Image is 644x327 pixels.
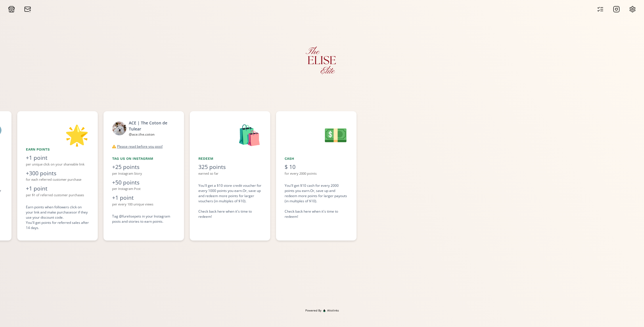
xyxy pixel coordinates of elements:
div: Tag @furelisepets in your Instagram posts and stories to earn points. [112,214,175,224]
img: KBXJ6hnwfgH2 [304,43,340,78]
div: 🛍️ [198,120,262,149]
div: Earn points when followers click on your link and make purchases or if they use your discount cod... [26,205,89,230]
div: +1 point [26,154,89,162]
div: +1 point [26,184,89,193]
div: $ 10 [285,163,348,171]
img: favicon-32x32.png [323,309,326,312]
span: Altolinks [327,308,339,313]
div: per unique click on your shareable link [26,162,89,167]
div: per Instagram Post [112,186,175,191]
div: You'll get $10 cash for every 2000 points you earn. Or, save up and redeem more points for larger... [285,183,348,219]
div: per every 100 unique views [112,202,175,207]
div: earned so far [198,171,262,176]
div: Redeem [198,156,262,161]
div: You'll get a $10 store credit voucher for every 1000 points you earn. Or, save up and redeem more... [198,183,262,219]
div: 💵 [285,120,348,149]
div: per $1 of referred customer purchases [26,193,89,198]
div: ACE | The Coton de Tulear [129,120,175,132]
div: +25 points [112,163,175,171]
div: +300 points [26,169,89,178]
div: Cash [285,156,348,161]
u: Please read before you post! [117,144,163,149]
div: +1 point [112,194,175,202]
div: 🌟 [26,120,89,140]
div: +50 points [112,178,175,187]
div: @ ace.the.coton [129,132,175,137]
img: 491440585_17845835823455080_5698759235023521168_n.jpg [112,121,126,136]
div: for each referred customer purchase [26,177,89,182]
span: Powered By [305,308,321,313]
div: Earn points [26,147,89,152]
div: for every 2000 points [285,171,348,176]
div: per Instagram Story [112,171,175,176]
div: 325 points [198,163,262,171]
div: Tag us on Instagram [112,156,175,161]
